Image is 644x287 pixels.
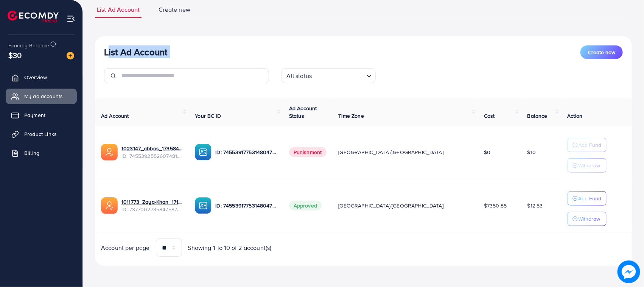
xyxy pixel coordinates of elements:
span: Punishment [289,147,327,157]
p: ID: 7455391775314804752 [215,148,277,157]
span: Balance [527,112,548,120]
img: ic-ads-acc.e4c84228.svg [101,144,118,161]
div: Search for option [281,68,376,83]
button: Create new [580,45,623,59]
img: logo [8,11,59,22]
h3: List Ad Account [104,47,167,58]
p: Add Fund [579,194,602,203]
img: ic-ba-acc.ded83a64.svg [195,197,212,214]
input: Search for option [314,69,363,81]
span: Approved [289,201,322,211]
span: [GEOGRAPHIC_DATA]/[GEOGRAPHIC_DATA] [339,148,444,156]
img: image [619,262,638,281]
img: image [67,52,74,59]
button: Add Fund [568,191,607,206]
span: [GEOGRAPHIC_DATA]/[GEOGRAPHIC_DATA] [339,202,444,209]
span: Ecomdy Balance [8,42,49,49]
span: Action [568,112,583,120]
button: Add Fund [568,138,607,152]
img: menu [67,14,75,23]
span: My ad accounts [24,92,63,100]
span: Time Zone [339,112,364,120]
span: List Ad Account [97,5,140,14]
a: My ad accounts [6,89,77,104]
div: <span class='underline'>1023147_abbas_1735843853887</span></br>7455392552607481857 [121,145,183,160]
span: Account per page [101,243,150,252]
span: $0 [484,148,490,156]
span: $7350.85 [484,202,507,209]
img: ic-ba-acc.ded83a64.svg [195,144,212,161]
span: All status [285,70,314,81]
a: 1011773_Zaya-Khan_1717592302951 [121,198,183,206]
span: Ad Account Status [289,105,317,120]
span: Create new [588,48,615,56]
span: Overview [24,73,47,81]
a: Billing [6,145,77,161]
div: <span class='underline'>1011773_Zaya-Khan_1717592302951</span></br>7377002735847587841 [121,198,183,214]
span: Ad Account [101,112,129,120]
a: Overview [6,70,77,85]
p: Add Fund [579,140,602,150]
span: Billing [24,149,39,157]
p: Withdraw [579,214,600,223]
p: ID: 7455391775314804752 [215,201,277,210]
a: 1023147_abbas_1735843853887 [121,145,183,152]
span: Create new [159,5,190,14]
span: Showing 1 To 10 of 2 account(s) [188,243,272,252]
p: Withdraw [579,161,600,170]
a: Payment [6,108,77,123]
span: Product Links [24,130,57,138]
button: Withdraw [568,212,607,226]
a: Product Links [6,126,77,142]
span: Cost [484,112,495,120]
img: ic-ads-acc.e4c84228.svg [101,197,118,214]
span: ID: 7455392552607481857 [121,152,183,160]
span: Payment [24,111,45,119]
button: Withdraw [568,158,607,173]
span: ID: 7377002735847587841 [121,206,183,213]
span: Your BC ID [195,112,221,120]
span: $30 [8,50,22,61]
span: $12.53 [527,202,543,209]
span: $10 [527,148,536,156]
